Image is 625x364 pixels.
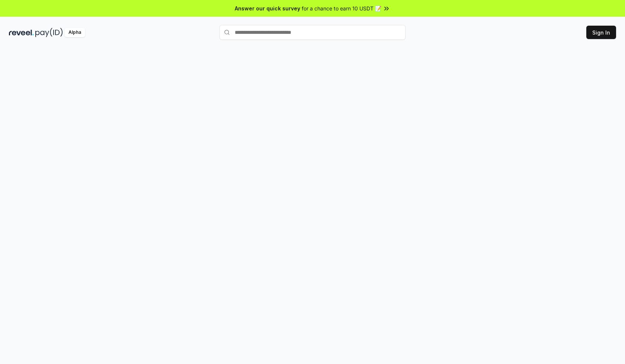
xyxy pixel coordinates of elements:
[9,28,34,37] img: reveel_dark
[586,26,616,39] button: Sign In
[235,4,300,12] span: Answer our quick survey
[64,28,85,37] div: Alpha
[302,4,381,12] span: for a chance to earn 10 USDT 📝
[35,28,63,37] img: pay_id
